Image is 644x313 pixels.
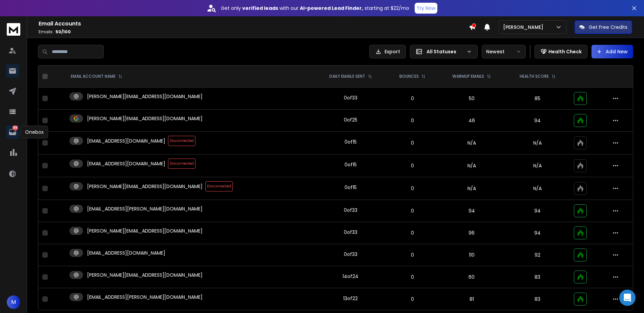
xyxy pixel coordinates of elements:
[369,45,406,58] button: Export
[343,295,358,302] div: 13 of 22
[344,229,357,236] div: 0 of 33
[87,93,203,100] p: [PERSON_NAME][EMAIL_ADDRESS][DOMAIN_NAME]
[345,184,357,191] div: 0 of 15
[391,207,434,214] p: 0
[505,88,569,110] td: 85
[342,273,358,280] div: 14 of 24
[505,200,569,222] td: 94
[575,20,632,34] button: Get Free Credits
[168,159,195,169] span: Disconnected
[589,24,627,31] p: Get Free Credits
[415,3,437,14] button: Try Now
[344,116,357,123] div: 0 of 25
[329,74,365,79] p: DAILY EMAILS SENT
[438,110,505,132] td: 46
[391,252,434,258] p: 0
[438,266,505,288] td: 60
[535,45,587,58] button: Health Check
[87,272,203,278] p: [PERSON_NAME][EMAIL_ADDRESS][DOMAIN_NAME]
[391,117,434,124] p: 0
[344,251,357,258] div: 0 of 33
[619,290,636,306] div: Open Intercom Messenger
[71,74,122,79] div: EMAIL ACCOUNT NAME
[510,140,565,146] p: N/A
[505,222,569,244] td: 94
[205,181,233,191] span: Disconnected
[87,250,165,256] p: [EMAIL_ADDRESS][DOMAIN_NAME]
[482,45,526,58] button: Newest
[345,161,357,168] div: 0 of 15
[399,74,419,79] p: BOUNCES
[21,126,48,139] div: Onebox
[56,29,71,35] span: 50 / 100
[391,140,434,146] p: 0
[505,110,569,132] td: 94
[87,115,203,122] p: [PERSON_NAME][EMAIL_ADDRESS][DOMAIN_NAME]
[591,45,633,58] button: Add New
[438,88,505,110] td: 50
[503,24,546,31] p: [PERSON_NAME]
[221,5,409,12] p: Get only with our starting at $22/mo
[242,5,278,12] strong: verified leads
[510,162,565,169] p: N/A
[6,125,19,139] a: 508
[391,296,434,302] p: 0
[438,177,505,200] td: N/A
[39,20,469,28] h1: Email Accounts
[417,5,435,12] p: Try Now
[548,48,582,55] p: Health Check
[87,137,165,144] p: [EMAIL_ADDRESS][DOMAIN_NAME]
[168,136,195,146] span: Disconnected
[87,183,203,190] p: [PERSON_NAME][EMAIL_ADDRESS][DOMAIN_NAME]
[438,244,505,266] td: 110
[438,288,505,310] td: 81
[391,95,434,102] p: 0
[438,132,505,154] td: N/A
[438,200,505,222] td: 94
[505,288,569,310] td: 83
[438,222,505,244] td: 96
[87,294,203,300] p: [EMAIL_ADDRESS][PERSON_NAME][DOMAIN_NAME]
[427,48,464,55] p: All Statuses
[7,295,20,309] button: M
[391,229,434,236] p: 0
[87,227,203,234] p: [PERSON_NAME][EMAIL_ADDRESS][DOMAIN_NAME]
[87,205,203,212] p: [EMAIL_ADDRESS][PERSON_NAME][DOMAIN_NAME]
[505,244,569,266] td: 92
[452,74,484,79] p: WARMUP EMAILS
[391,274,434,280] p: 0
[7,23,20,36] img: logo
[438,154,505,177] td: N/A
[505,266,569,288] td: 83
[344,94,357,101] div: 0 of 33
[391,162,434,169] p: 0
[391,185,434,192] p: 0
[345,139,357,145] div: 0 of 15
[13,125,18,131] p: 508
[39,29,469,35] p: Emails :
[300,5,363,12] strong: AI-powered Lead Finder,
[87,160,165,167] p: [EMAIL_ADDRESS][DOMAIN_NAME]
[520,74,549,79] p: HEALTH SCORE
[344,207,357,214] div: 0 of 33
[510,185,565,192] p: N/A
